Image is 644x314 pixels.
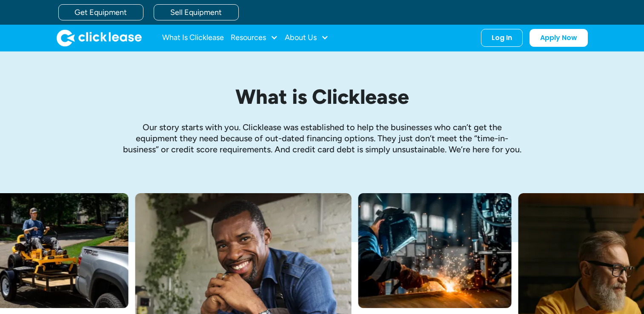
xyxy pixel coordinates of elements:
a: Get Equipment [58,4,143,20]
img: Clicklease logo [57,29,142,46]
a: Sell Equipment [154,4,239,20]
div: Log In [492,34,512,42]
p: Our story starts with you. Clicklease was established to help the businesses who can’t get the eq... [122,122,522,155]
div: Resources [231,29,278,46]
img: A welder in a large mask working on a large pipe [358,193,512,308]
a: Apply Now [530,29,588,47]
div: About Us [285,29,329,46]
a: What Is Clicklease [162,29,224,46]
a: home [57,29,142,46]
h1: What is Clicklease [122,86,522,108]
